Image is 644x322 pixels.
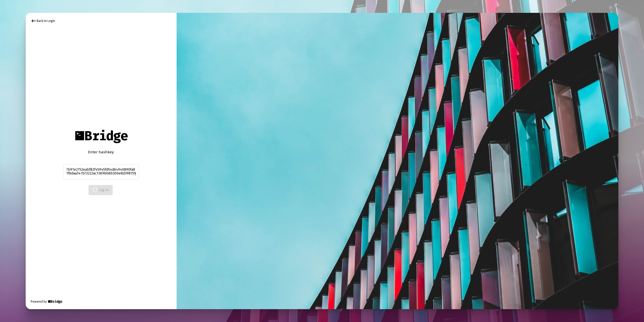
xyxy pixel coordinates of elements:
span: Log In [93,188,109,192]
img: Bridge Financial Technology Logo [72,127,130,146]
div: Back to Login [31,18,55,24]
div: Powered by [31,299,63,304]
img: Bridge Financial Technology Logo [47,299,63,304]
div: Enter hashkey: [63,150,139,155]
mat-icon: keyboard_backspace [31,18,37,24]
button: Log In [89,185,113,195]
